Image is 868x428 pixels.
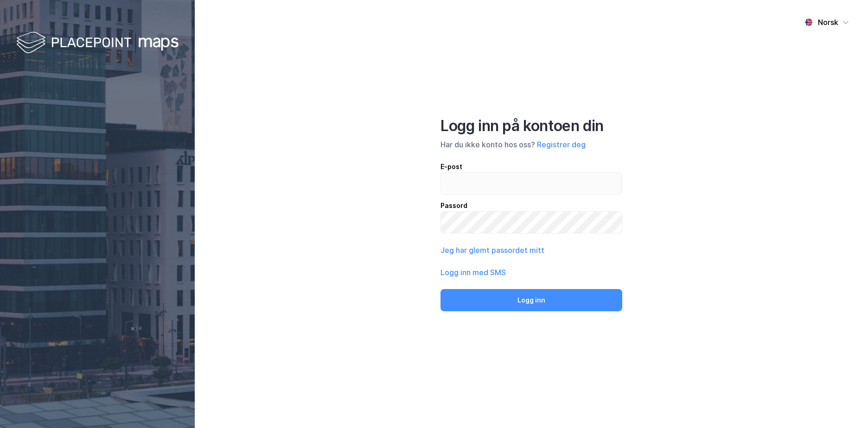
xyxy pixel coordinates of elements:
button: Registrer deg [537,139,586,150]
img: logo-white.f07954bde2210d2a523dddb988cd2aa7.svg [16,30,179,57]
button: Logg inn [440,289,622,311]
button: Jeg har glemt passordet mitt [440,245,544,256]
div: Passord [440,200,622,211]
div: E-post [440,161,622,172]
button: Logg inn med SMS [440,267,506,278]
div: Norsk [818,17,838,28]
div: Har du ikke konto hos oss? [440,139,622,150]
div: Logg inn på kontoen din [440,117,622,135]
